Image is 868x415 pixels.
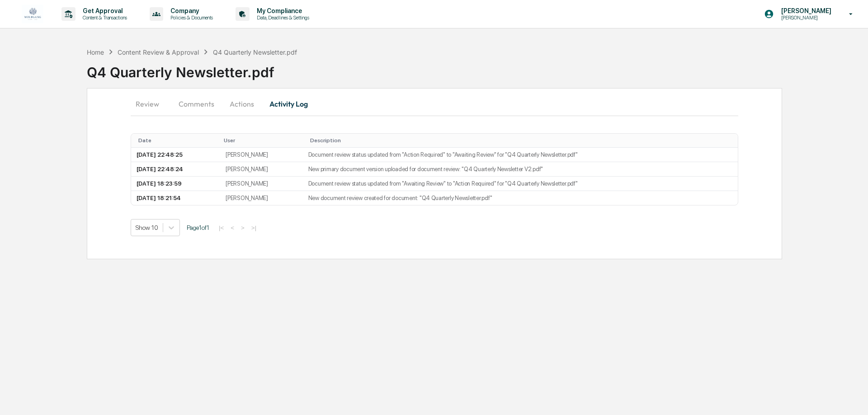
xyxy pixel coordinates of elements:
[249,224,259,232] button: >|
[131,177,220,191] td: [DATE] 18:23:59
[163,14,217,21] p: Policies & Documents
[774,14,836,21] p: [PERSON_NAME]
[224,137,299,144] div: Toggle SortBy
[774,7,836,14] p: [PERSON_NAME]
[187,224,209,231] span: Page 1 of 1
[131,148,220,162] td: [DATE] 22:48:25
[131,162,220,177] td: [DATE] 22:48:24
[220,191,303,205] td: [PERSON_NAME]
[250,14,314,21] p: Data, Deadlines & Settings
[216,224,226,232] button: |<
[131,93,738,115] div: secondary tabs example
[238,224,247,232] button: >
[220,162,303,177] td: [PERSON_NAME]
[75,14,132,21] p: Content & Transactions
[222,93,262,115] button: Actions
[22,5,43,24] img: logo
[213,48,297,56] div: Q4 Quarterly Newsletter.pdf
[250,7,314,14] p: My Compliance
[262,93,315,115] button: Activity Log
[303,148,738,162] td: Document review status updated from "Action Required" to "Awaiting Review" for "Q4 Quarterly News...
[310,137,734,144] div: Toggle SortBy
[87,48,104,56] div: Home
[303,177,738,191] td: Document review status updated from "Awaiting Review" to "Action Required" for "Q4 Quarterly News...
[138,137,217,144] div: Toggle SortBy
[75,7,132,14] p: Get Approval
[163,7,217,14] p: Company
[87,57,868,80] div: Q4 Quarterly Newsletter.pdf
[118,48,199,56] div: Content Review & Approval
[303,162,738,177] td: New primary document version uploaded for document review: "Q4 Quarterly Newsletter V2.pdf"
[303,191,738,205] td: New document review created for document: "Q4 Quarterly Newsletter.pdf"
[839,385,863,410] iframe: Open customer support
[171,93,222,115] button: Comments
[220,177,303,191] td: [PERSON_NAME]
[131,191,220,205] td: [DATE] 18:21:54
[220,148,303,162] td: [PERSON_NAME]
[131,93,171,115] button: Review
[228,224,237,232] button: <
